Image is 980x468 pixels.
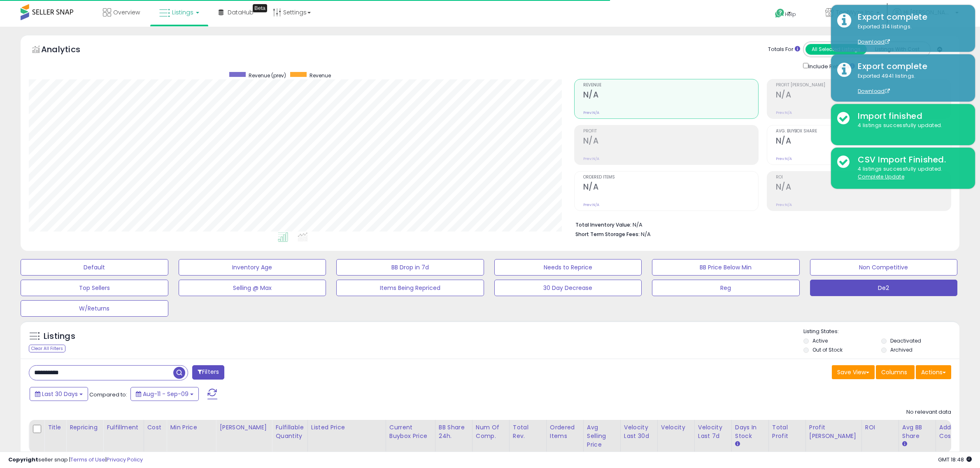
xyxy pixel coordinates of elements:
[583,136,758,147] h2: N/A
[89,391,127,398] span: Compared to:
[583,156,599,161] small: Prev: N/A
[8,456,38,463] strong: Copyright
[113,8,140,16] span: Overview
[776,110,792,115] small: Prev: N/A
[776,136,951,147] h2: N/A
[810,259,958,276] button: Non Competitive
[661,423,691,432] div: Velocity
[803,328,959,336] p: Listing States:
[494,259,642,276] button: Needs to Reprice
[513,423,543,440] div: Total Rev.
[902,440,907,448] small: Avg BB Share.
[583,175,758,180] span: Ordered Items
[776,182,951,193] h2: N/A
[583,110,599,115] small: Prev: N/A
[776,156,792,161] small: Prev: N/A
[890,346,912,353] label: Archived
[858,38,890,45] a: Download
[439,423,469,440] div: BB Share 24h.
[21,300,168,317] button: W/Returns
[192,365,224,380] button: Filters
[311,423,382,432] div: Listed Price
[336,259,484,276] button: BB Drop in 7d
[805,44,867,55] button: All Selected Listings
[852,72,969,95] div: Exported 4941 listings.
[785,11,796,18] span: Help
[550,423,580,440] div: Ordered Items
[219,423,268,432] div: [PERSON_NAME]
[852,122,969,130] div: 4 listings successfully updated.
[775,8,785,19] i: Get Help
[652,259,800,276] button: BB Price Below Min
[70,423,100,432] div: Repricing
[583,182,758,193] h2: N/A
[902,423,932,440] div: Avg BB Share
[890,337,921,344] label: Deactivated
[768,2,812,27] a: Help
[852,11,969,23] div: Export complete
[575,221,631,228] b: Total Inventory Value:
[107,456,143,463] a: Privacy Policy
[41,44,96,57] h5: Analytics
[768,46,800,53] div: Totals For
[852,60,969,72] div: Export complete
[776,83,951,88] span: Profit [PERSON_NAME]
[652,280,800,296] button: Reg
[8,456,143,464] div: seller snap | |
[253,4,267,12] div: Tooltip anchor
[797,61,865,71] div: Include Returns
[228,8,254,16] span: DataHub
[21,280,168,296] button: Top Sellers
[624,423,654,440] div: Velocity Last 30d
[776,90,951,101] h2: N/A
[476,423,506,440] div: Num of Comp.
[29,345,65,352] div: Clear All Filters
[938,456,972,463] span: 2025-10-10 18:48 GMT
[876,365,915,379] button: Columns
[575,219,945,229] li: N/A
[179,259,326,276] button: Inventory Age
[583,83,758,88] span: Revenue
[275,423,304,440] div: Fulfillable Quantity
[810,280,958,296] button: De2
[641,230,651,238] span: N/A
[130,387,199,401] button: Aug-11 - Sep-09
[249,72,286,79] span: Revenue (prev)
[832,365,875,379] button: Save View
[583,129,758,134] span: Profit
[858,173,904,180] u: Complete Update
[865,423,895,432] div: ROI
[583,202,599,207] small: Prev: N/A
[30,387,88,401] button: Last 30 Days
[575,231,640,238] b: Short Term Storage Fees:
[735,440,740,448] small: Days In Stock.
[772,423,802,440] div: Total Profit
[852,165,969,181] div: 4 listings successfully updated.
[852,23,969,46] div: Exported 314 listings.
[494,280,642,296] button: 30 Day Decrease
[143,390,189,398] span: Aug-11 - Sep-09
[44,331,75,342] h5: Listings
[587,423,617,449] div: Avg Selling Price
[172,8,193,16] span: Listings
[916,365,951,379] button: Actions
[48,423,63,432] div: Title
[179,280,326,296] button: Selling @ Max
[852,110,969,122] div: Import finished
[881,368,907,376] span: Columns
[583,90,758,101] h2: N/A
[906,408,951,416] div: No relevant data
[170,423,212,432] div: Min Price
[735,423,765,440] div: Days In Stock
[147,423,163,432] div: Cost
[107,423,140,432] div: Fulfillment
[858,88,890,95] a: Download
[389,423,432,440] div: Current Buybox Price
[336,280,484,296] button: Items Being Repriced
[42,390,78,398] span: Last 30 Days
[310,72,331,79] span: Revenue
[939,423,969,440] div: Additional Cost
[812,346,843,353] label: Out of Stock
[812,337,828,344] label: Active
[776,129,951,134] span: Avg. Buybox Share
